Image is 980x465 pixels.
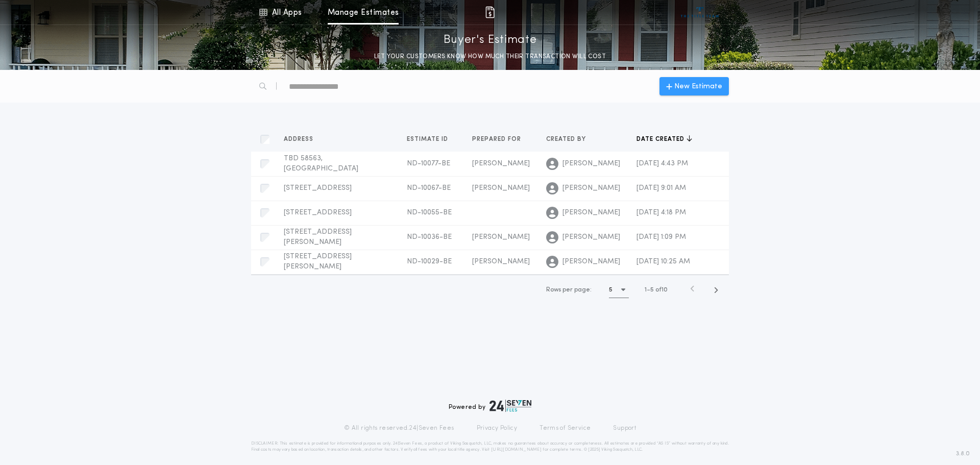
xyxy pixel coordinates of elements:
[472,135,523,143] span: Prepared for
[609,285,612,295] h1: 5
[636,134,692,144] button: Date created
[562,159,620,169] span: [PERSON_NAME]
[956,449,970,458] span: 3.8.0
[449,400,531,412] div: Powered by
[645,287,647,293] span: 1
[546,135,588,143] span: Created by
[636,184,686,192] span: [DATE] 9:01 AM
[344,424,454,432] p: © All rights reserved. 24|Seven Fees
[284,209,352,216] span: [STREET_ADDRESS]
[407,209,452,216] span: ND-10055-BE
[472,184,530,192] span: [PERSON_NAME]
[407,160,450,167] span: ND-10077-BE
[472,233,530,241] span: [PERSON_NAME]
[477,424,518,432] a: Privacy Policy
[546,287,592,293] span: Rows per page:
[636,258,690,265] span: [DATE] 10:25 AM
[364,52,616,62] p: LET YOUR CUSTOMERS KNOW HOW MUCH THEIR TRANSACTION WILL COST
[562,257,620,267] span: [PERSON_NAME]
[613,424,636,432] a: Support
[284,253,352,271] span: [STREET_ADDRESS][PERSON_NAME]
[472,258,530,265] span: [PERSON_NAME]
[655,285,668,295] span: of 10
[609,282,629,298] button: 5
[650,287,654,293] span: 5
[636,160,688,167] span: [DATE] 4:43 PM
[444,32,537,48] p: Buyer's Estimate
[407,134,456,144] button: Estimate ID
[484,6,496,18] img: img
[674,81,722,92] span: New Estimate
[407,184,451,192] span: ND-10067-BE
[562,208,620,218] span: [PERSON_NAME]
[284,135,315,143] span: Address
[636,233,686,241] span: [DATE] 1:09 PM
[284,184,352,192] span: [STREET_ADDRESS]
[491,448,542,452] a: [URL][DOMAIN_NAME]
[562,183,620,193] span: [PERSON_NAME]
[407,135,450,143] span: Estimate ID
[562,232,620,242] span: [PERSON_NAME]
[659,77,729,95] button: New Estimate
[407,258,452,265] span: ND-10029-BE
[407,233,452,241] span: ND-10036-BE
[489,400,531,412] img: logo
[284,228,352,246] span: [STREET_ADDRESS][PERSON_NAME]
[681,7,719,17] img: vs-icon
[251,440,729,453] p: DISCLAIMER: This estimate is provided for informational purposes only. 24|Seven Fees, a product o...
[284,155,358,173] span: TBD 58563, [GEOGRAPHIC_DATA]
[284,134,321,144] button: Address
[540,424,591,432] a: Terms of Service
[636,135,687,143] span: Date created
[636,209,686,216] span: [DATE] 4:18 PM
[472,160,530,167] span: [PERSON_NAME]
[546,134,594,144] button: Created by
